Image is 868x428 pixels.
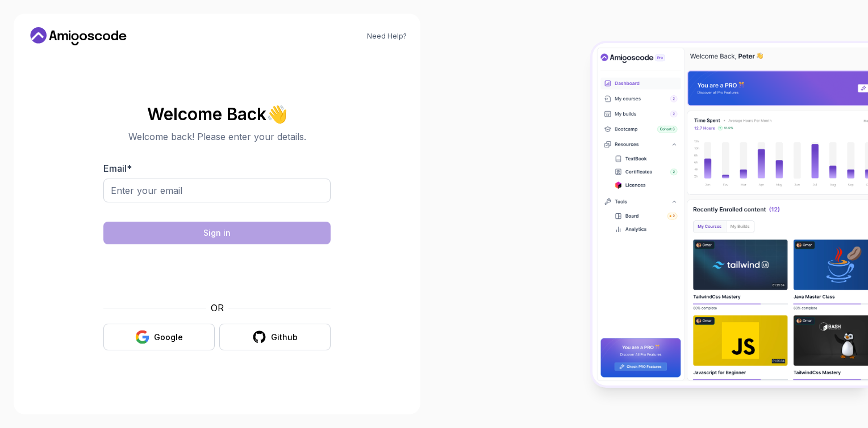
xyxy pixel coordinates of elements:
[103,105,331,123] h2: Welcome Back
[131,251,303,294] iframe: Widget containing checkbox for hCaptcha security challenge
[103,163,132,174] label: Email *
[265,104,288,124] span: 👋
[103,179,331,202] input: Enter your email
[271,332,298,343] div: Github
[103,324,215,350] button: Google
[219,324,331,350] button: Github
[203,227,231,239] div: Sign in
[27,27,130,45] a: Home link
[154,332,183,343] div: Google
[592,43,868,385] img: Amigoscode Dashboard
[367,32,407,41] a: Need Help?
[103,222,331,244] button: Sign in
[211,301,224,315] p: OR
[103,130,331,143] p: Welcome back! Please enter your details.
